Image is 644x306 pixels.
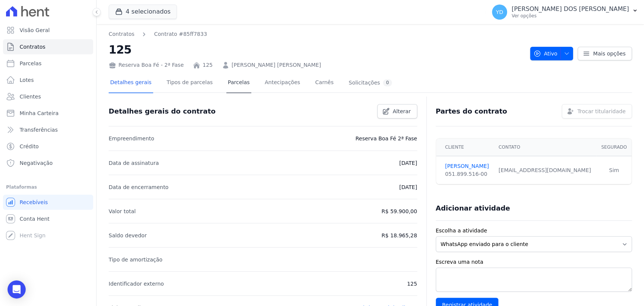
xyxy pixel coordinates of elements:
div: Reserva Boa Fé - 2ª Fase [109,61,184,69]
a: Mais opções [578,47,632,60]
a: Alterar [377,104,417,118]
p: R$ 59.900,00 [381,207,417,216]
p: Data de encerramento [109,183,169,192]
span: Negativação [20,159,53,167]
span: Mais opções [593,50,626,57]
a: Recebíveis [3,195,93,210]
p: Tipo de amortização [109,255,163,264]
span: Contratos [20,43,45,51]
a: Clientes [3,89,93,104]
th: Contato [494,138,596,156]
h2: 125 [109,41,524,58]
a: Contratos [3,39,93,54]
p: Ver opções [512,13,629,19]
a: Carnês [314,73,335,93]
a: Contrato #85ff7833 [154,30,207,38]
a: Transferências [3,122,93,137]
a: Contratos [109,30,134,38]
div: 051.899.516-00 [445,170,490,178]
span: Visão Geral [20,26,50,34]
a: 125 [203,61,213,69]
div: [EMAIL_ADDRESS][DOMAIN_NAME] [498,166,592,174]
span: Parcelas [20,60,41,67]
label: Escolha a atividade [436,227,632,235]
p: [PERSON_NAME] DOS [PERSON_NAME] [512,5,629,13]
a: Antecipações [263,73,302,93]
a: Lotes [3,72,93,88]
nav: Breadcrumb [109,30,524,38]
a: Tipos de parcelas [165,73,214,93]
span: Clientes [20,93,41,100]
a: [PERSON_NAME] [445,162,490,170]
a: Minha Carteira [3,106,93,121]
a: Parcelas [3,56,93,71]
p: Data de assinatura [109,158,159,168]
h3: Detalhes gerais do contrato [109,107,215,116]
td: Sim [596,156,632,185]
a: Visão Geral [3,23,93,38]
a: Parcelas [226,73,251,93]
a: [PERSON_NAME] [PERSON_NAME] [232,61,321,69]
p: Saldo devedor [109,231,147,240]
span: Alterar [393,108,411,115]
div: Plataformas [6,183,90,192]
span: YD [496,9,503,15]
p: 125 [407,279,417,288]
p: Identificador externo [109,279,164,288]
a: Negativação [3,155,93,171]
div: 0 [383,79,392,86]
p: R$ 18.965,28 [381,231,417,240]
button: YD [PERSON_NAME] DOS [PERSON_NAME] Ver opções [486,2,644,23]
a: Conta Hent [3,211,93,226]
p: Empreendimento [109,134,154,143]
h3: Adicionar atividade [436,204,510,213]
th: Cliente [436,138,494,156]
button: 4 selecionados [109,5,177,19]
span: Lotes [20,76,34,84]
button: Ativo [530,47,573,60]
label: Escreva uma nota [436,258,632,266]
span: Minha Carteira [20,109,58,117]
p: Valor total [109,207,136,216]
span: Recebíveis [20,198,48,206]
th: Segurado [596,138,632,156]
nav: Breadcrumb [109,30,207,38]
div: Open Intercom Messenger [8,280,26,298]
h3: Partes do contrato [436,107,507,116]
p: [DATE] [399,158,417,168]
a: Detalhes gerais [109,73,153,93]
span: Crédito [20,143,39,150]
p: Reserva Boa Fé 2ª Fase [355,134,417,143]
div: Solicitações [349,79,392,86]
a: Solicitações0 [347,73,393,93]
span: Transferências [20,126,58,134]
p: [DATE] [399,183,417,192]
span: Conta Hent [20,215,49,223]
span: Ativo [533,47,558,60]
a: Crédito [3,139,93,154]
